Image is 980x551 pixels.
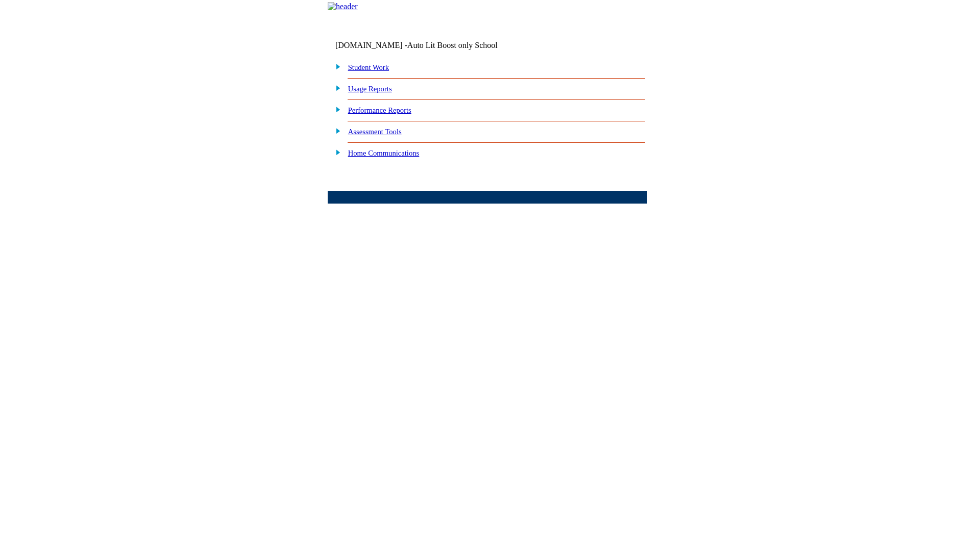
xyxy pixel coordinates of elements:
[348,63,389,71] a: Student Work
[330,83,341,92] img: plus.gif
[335,41,523,50] td: [DOMAIN_NAME] -
[330,147,341,157] img: plus.gif
[407,41,498,49] nobr: Auto Lit Boost only School
[330,62,341,71] img: plus.gif
[348,106,411,114] a: Performance Reports
[330,105,341,114] img: plus.gif
[348,149,420,157] a: Home Communications
[348,128,402,136] a: Assessment Tools
[348,85,392,93] a: Usage Reports
[330,126,341,135] img: plus.gif
[328,2,358,11] img: header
